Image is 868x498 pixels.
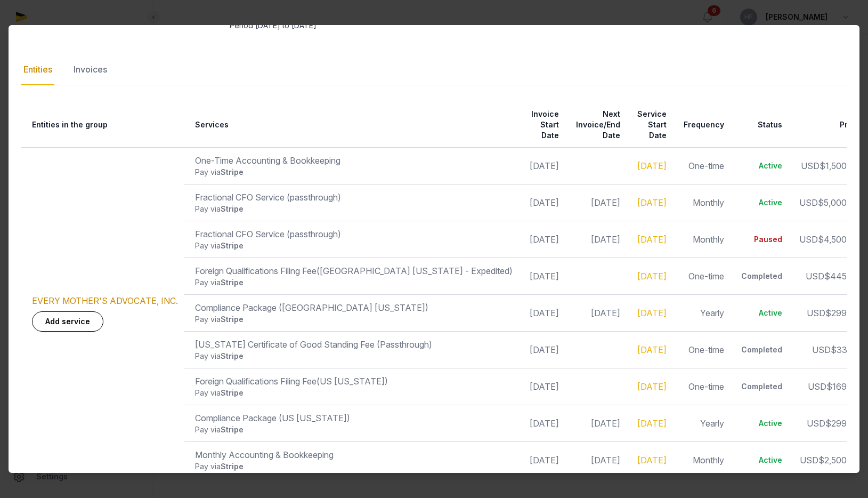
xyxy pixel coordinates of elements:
th: Invoice Start Date [519,102,565,148]
div: Compliance Package (US [US_STATE]) [195,412,513,424]
span: USD [800,455,818,465]
th: Price [789,102,866,148]
span: [DATE] [591,197,620,208]
div: Active [741,308,782,318]
td: [DATE] [519,258,565,294]
div: Completed [741,344,782,355]
td: [DATE] [519,184,565,221]
td: [DATE] [519,441,565,478]
span: $2,500.00 [818,455,859,465]
nav: Tabs [21,54,847,85]
td: One-time [673,258,731,294]
a: EVERY MOTHER'S ADVOCATE, INC. [32,295,178,306]
div: Completed [741,381,782,392]
span: USD [812,344,831,355]
span: Stripe [221,315,244,324]
div: Active [741,418,782,429]
div: Pay via [195,388,513,398]
td: One-time [673,368,731,405]
td: Monthly [673,184,731,221]
a: [DATE] [637,344,667,355]
span: $33.75 [831,344,859,355]
span: USD [806,271,824,282]
span: Stripe [221,241,244,250]
div: Active [741,455,782,465]
a: [DATE] [637,271,667,282]
span: [DATE] [591,308,620,318]
span: $169.00 [826,381,859,392]
td: Yearly [673,405,731,441]
a: [DATE] [637,197,667,208]
span: USD [799,234,818,245]
span: USD [808,381,826,392]
span: USD [799,197,818,208]
span: $1,500.00 [820,160,859,171]
div: Pay via [195,314,513,325]
div: Pay via [195,461,513,472]
span: $4,500.00 [818,234,859,245]
span: Stripe [221,204,244,213]
div: Pay via [195,351,513,362]
span: (US [US_STATE]) [317,376,388,387]
td: [DATE] [519,294,565,331]
div: Invoices [71,54,109,85]
th: Frequency [673,102,731,148]
div: Active [741,160,782,171]
td: One-time [673,147,731,184]
a: Add service [32,311,103,332]
span: USD [807,308,825,318]
div: Entities [21,54,54,85]
span: Stripe [221,278,244,287]
div: [US_STATE] Certificate of Good Standing Fee (Passthrough) [195,338,513,351]
div: Compliance Package ([GEOGRAPHIC_DATA] [US_STATE]) [195,301,513,314]
span: Stripe [221,167,244,176]
span: USD [807,418,825,429]
div: Active [741,197,782,208]
td: [DATE] [519,368,565,405]
span: [DATE] [591,455,620,465]
th: Services [184,102,519,148]
div: Foreign Qualifications Filing Fee [195,264,513,277]
a: [DATE] [637,160,667,171]
a: [DATE] [637,308,667,318]
td: One-time [673,331,731,368]
span: Stripe [221,462,244,471]
div: Paused [741,234,782,245]
a: [DATE] [637,234,667,245]
th: Service Start Date [627,102,673,148]
td: Yearly [673,294,731,331]
td: [DATE] [519,405,565,441]
div: One-Time Accounting & Bookkeeping [195,154,513,167]
span: Stripe [221,351,244,360]
span: ([GEOGRAPHIC_DATA] [US_STATE] - Expedited) [317,266,513,276]
div: Fractional CFO Service (passthrough) [195,228,513,240]
span: Stripe [221,388,244,397]
td: [DATE] [519,331,565,368]
div: Foreign Qualifications Filing Fee [195,375,513,388]
span: USD [801,160,820,171]
th: Status [731,102,789,148]
a: [DATE] [637,418,667,429]
div: Completed [741,271,782,282]
a: [DATE] [637,381,667,392]
span: $299.00 [825,308,859,318]
td: Monthly [673,221,731,258]
a: [DATE] [637,455,667,465]
span: $5,000.00 [818,197,859,208]
div: Fractional CFO Service (passthrough) [195,191,513,204]
th: Entities in the group [21,102,184,148]
td: [DATE] [519,147,565,184]
span: [DATE] [591,418,620,429]
td: [DATE] [519,221,565,258]
div: Pay via [195,240,513,251]
span: $299.00 [825,418,859,429]
div: Pay via [195,167,513,178]
div: Period [DATE] to [DATE] [230,20,847,31]
span: $445.00 [824,271,859,282]
td: Monthly [673,441,731,478]
div: Pay via [195,277,513,288]
th: Next Invoice/End Date [565,102,627,148]
span: [DATE] [591,234,620,245]
div: Pay via [195,424,513,435]
div: Monthly Accounting & Bookkeeping [195,448,513,461]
